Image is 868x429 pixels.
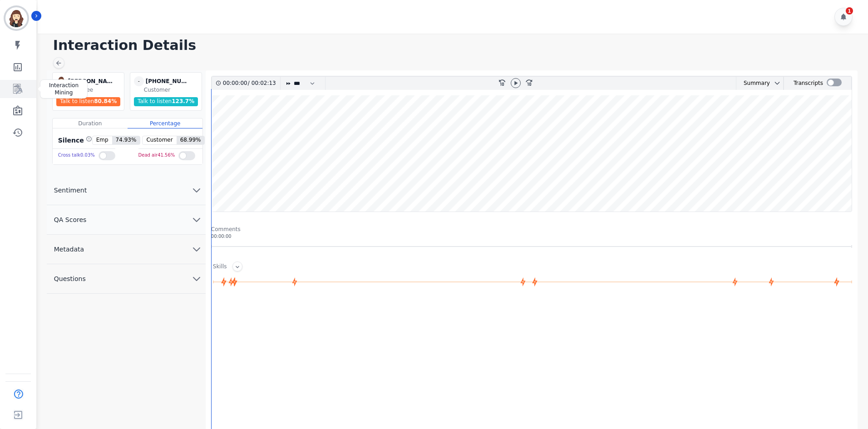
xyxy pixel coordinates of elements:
span: Emp [93,136,112,144]
div: Cross talk 0.03 % [58,149,95,162]
span: 68.99 % [177,136,205,144]
div: Dead air 41.56 % [138,149,175,162]
span: Questions [47,274,93,283]
svg: chevron down [191,244,202,255]
span: Customer [143,136,176,144]
div: Comments [211,226,852,233]
button: Sentiment chevron down [47,176,206,205]
svg: chevron down [191,273,202,284]
span: Metadata [47,245,91,254]
div: 00:00:00 [223,77,248,90]
div: / [223,77,278,90]
div: Duration [53,118,128,128]
div: 00:00:00 [211,233,852,240]
div: [PERSON_NAME] [68,76,113,86]
span: 123.7 % [172,98,194,104]
h1: Interaction Details [53,37,859,54]
div: Skills [213,263,227,271]
div: 1 [846,7,853,15]
img: Bordered avatar [5,7,27,29]
div: [PHONE_NUMBER] [146,76,191,86]
span: 74.93 % [112,136,140,144]
svg: chevron down [191,185,202,196]
div: Summary [736,77,770,90]
div: Employee [66,86,122,94]
div: Talk to listen [56,97,121,106]
svg: chevron down [774,79,781,87]
button: Questions chevron down [47,264,206,294]
div: Silence [56,136,92,145]
span: 80.84 % [94,98,117,104]
div: 00:02:13 [250,77,275,90]
button: chevron down [770,79,781,87]
svg: chevron down [191,214,202,225]
button: Metadata chevron down [47,235,206,264]
div: Percentage [128,118,202,128]
span: QA Scores [47,215,94,224]
span: Sentiment [47,186,94,195]
div: Talk to listen [134,97,198,106]
div: Customer [144,86,200,94]
button: QA Scores chevron down [47,205,206,235]
div: Transcripts [794,77,823,90]
span: - [134,76,144,86]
